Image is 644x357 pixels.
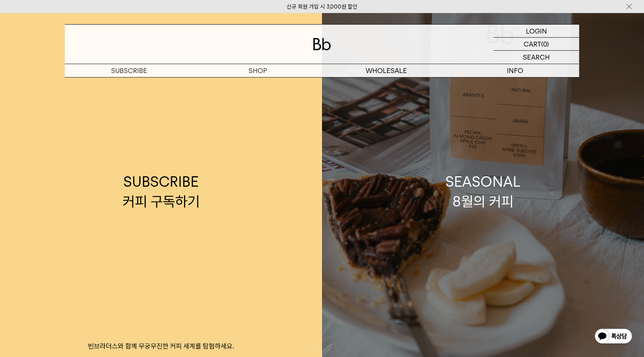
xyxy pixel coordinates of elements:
[193,64,322,77] a: SHOP
[493,25,579,38] a: LOGIN
[313,38,331,50] img: 로고
[493,38,579,51] a: CART (0)
[451,64,579,77] p: INFO
[445,172,521,211] div: SEASONAL 8월의 커피
[287,3,357,10] a: 신규 회원 가입 시 3,000원 할인
[524,38,541,50] p: CART
[65,64,193,77] a: SUBSCRIBE
[322,64,451,77] p: WHOLESALE
[594,328,633,346] img: 카카오톡 채널 1:1 채팅 버튼
[523,51,550,64] p: SEARCH
[123,172,200,211] div: SUBSCRIBE 커피 구독하기
[541,38,549,50] p: (0)
[526,25,547,37] p: LOGIN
